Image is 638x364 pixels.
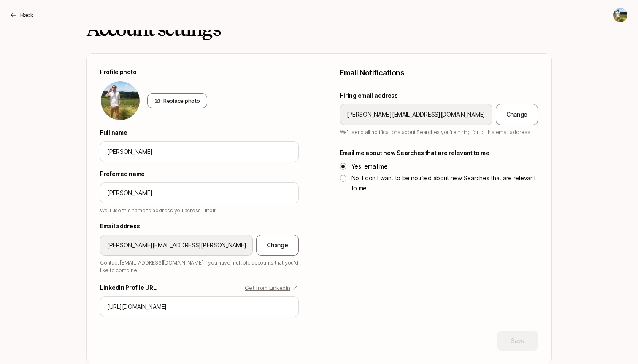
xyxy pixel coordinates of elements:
[100,259,299,274] p: Contact if you have multiple accounts that you'd like to combine
[120,260,203,266] a: [EMAIL_ADDRESS][DOMAIN_NAME]
[100,67,299,77] label: Profile photo
[245,283,298,293] a: Get from LinkedIn
[147,93,207,108] div: Replace photo
[351,173,538,193] p: No, I don't want to be notified about new Searches that are relevant to me
[101,81,140,120] img: 23676b67_9673_43bb_8dff_2aeac9933bfb.jpg
[613,8,628,23] button: Tyler Kieft
[340,148,538,158] label: Email me about new Searches that are relevant to me
[613,8,627,22] img: Tyler Kieft
[100,221,299,231] label: Email address
[100,128,299,138] label: Full name
[86,19,220,40] h2: Account settings
[340,128,538,136] p: We'll send all notifications about Searches you're hiring for to this email address
[100,169,299,179] label: Preferred name
[351,161,388,171] p: Yes, email me
[100,207,299,214] p: We'll use this name to address you across Liftoff
[100,283,299,293] label: LinkedIn Profile URL
[20,10,34,20] p: Back
[340,67,538,84] p: Email Notifications
[496,104,538,125] button: Change
[340,91,538,101] label: Hiring email address
[256,235,298,256] button: Change
[347,110,485,120] input: e.g. manager@liftoff.xyz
